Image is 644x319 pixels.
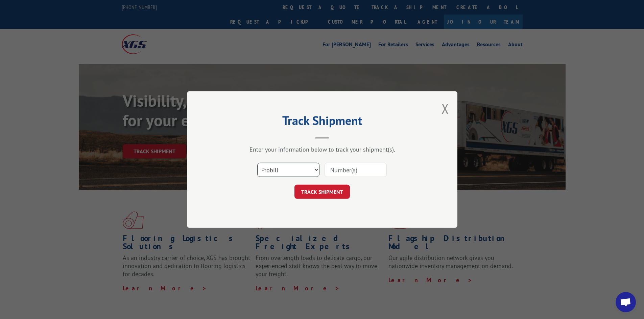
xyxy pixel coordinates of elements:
[294,185,350,199] button: TRACK SHIPMENT
[616,292,636,312] div: Open chat
[221,116,424,129] h2: Track Shipment
[221,145,424,153] div: Enter your information below to track your shipment(s).
[325,163,387,177] input: Number(s)
[442,100,449,117] button: Close modal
